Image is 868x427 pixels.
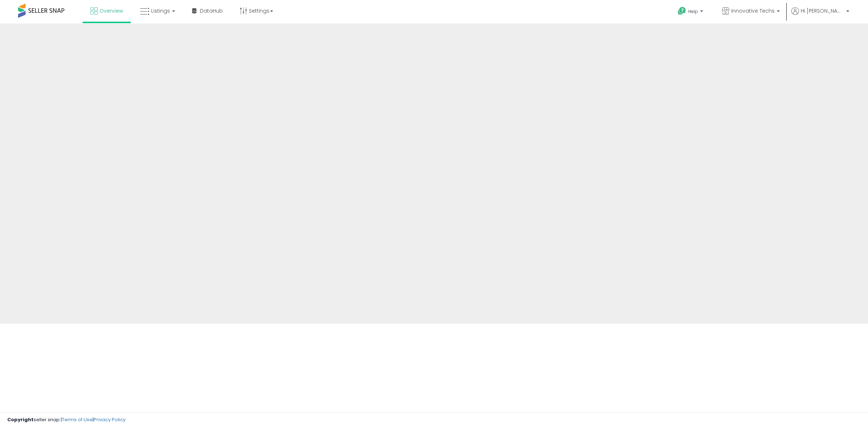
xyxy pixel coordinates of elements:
span: Hi [PERSON_NAME] [801,7,844,14]
span: Help [688,8,698,14]
span: Listings [151,7,170,14]
i: Get Help [677,7,686,16]
a: Hi [PERSON_NAME] [791,7,849,24]
span: Overview [99,7,123,14]
a: Help [672,1,710,24]
span: DataHub [200,7,223,14]
span: Innovative Techs [731,7,775,14]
